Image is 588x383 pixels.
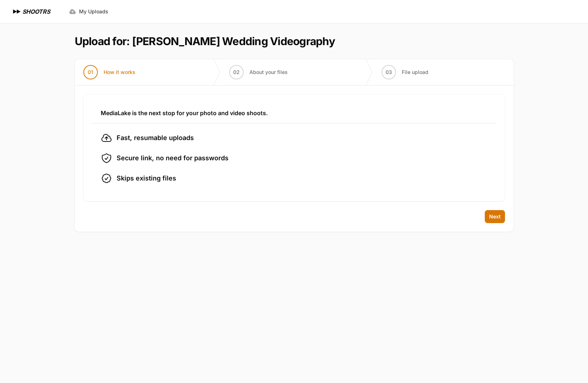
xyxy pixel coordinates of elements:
[117,173,176,183] span: Skips existing files
[386,69,392,76] span: 03
[75,35,335,48] h1: Upload for: [PERSON_NAME] Wedding Videography
[22,7,50,16] h1: SHOOTRS
[75,59,144,85] button: 01 How it works
[249,69,288,76] span: About your files
[12,7,50,16] a: SHOOTRS SHOOTRS
[489,213,501,220] span: Next
[117,133,194,143] span: Fast, resumable uploads
[104,69,135,76] span: How it works
[12,7,22,16] img: SHOOTRS
[79,8,108,15] span: My Uploads
[101,109,488,117] h3: MediaLake is the next stop for your photo and video shoots.
[117,153,228,163] span: Secure link, no need for passwords
[88,69,93,76] span: 01
[373,59,437,85] button: 03 File upload
[233,69,240,76] span: 02
[65,5,113,18] a: My Uploads
[221,59,296,85] button: 02 About your files
[485,210,505,223] button: Next
[402,69,428,76] span: File upload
